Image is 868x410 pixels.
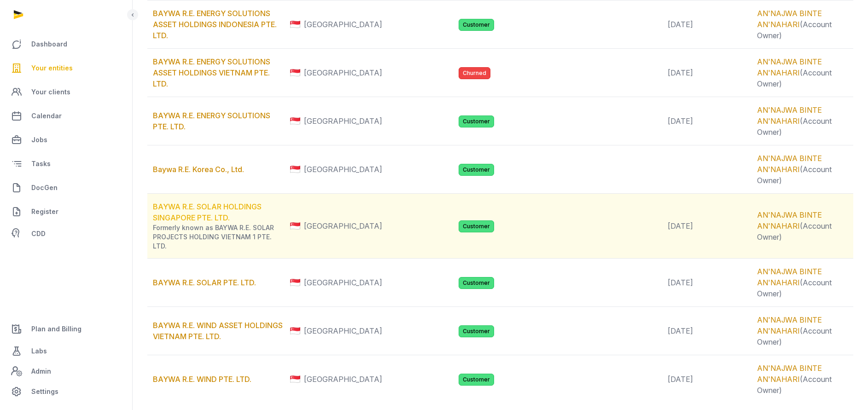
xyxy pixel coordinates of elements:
[459,325,494,337] span: Customer
[304,374,382,385] span: [GEOGRAPHIC_DATA]
[459,164,494,176] span: Customer
[31,206,58,217] span: Register
[153,321,283,341] a: BAYWA R.E. WIND ASSET HOLDINGS VIETNAM PTE. LTD.
[31,87,70,98] span: Your clients
[304,115,382,127] span: [GEOGRAPHIC_DATA]
[662,355,751,404] td: [DATE]
[7,153,125,175] a: Tasks
[304,19,382,30] span: [GEOGRAPHIC_DATA]
[757,364,822,384] a: AN'NAJWA BINTE AN'NAHARI
[31,39,67,50] span: Dashboard
[153,278,256,287] a: BAYWA R.E. SOLAR PTE. LTD.
[757,153,848,186] div: (Account Owner)
[459,19,494,31] span: Customer
[662,97,751,145] td: [DATE]
[459,374,494,386] span: Customer
[304,164,382,175] span: [GEOGRAPHIC_DATA]
[153,57,270,88] a: BAYWA R.E. ENERGY SOLUTIONS ASSET HOLDINGS VIETNAM PTE. LTD.
[7,81,125,103] a: Your clients
[757,210,822,231] a: AN'NAJWA BINTE AN'NAHARI
[304,67,382,78] span: [GEOGRAPHIC_DATA]
[757,363,848,396] div: (Account Owner)
[31,386,58,397] span: Settings
[304,325,382,336] span: [GEOGRAPHIC_DATA]
[31,228,46,239] span: CDD
[31,63,73,74] span: Your entities
[662,259,751,307] td: [DATE]
[153,202,262,222] a: BAYWA R.E. SOLAR HOLDINGS SINGAPORE PTE. LTD.
[757,315,822,335] a: AN'NAJWA BINTE AN'NAHARI
[31,346,47,357] span: Labs
[757,105,822,126] a: AN'NAJWA BINTE AN'NAHARI
[153,165,244,174] a: Baywa R.E. Korea Co., Ltd.
[153,111,270,131] a: BAYWA R.E. ENERGY SOLUTIONS PTE. LTD.
[459,220,494,232] span: Customer
[459,67,490,79] span: Churned
[662,307,751,355] td: [DATE]
[7,340,125,362] a: Labs
[7,105,125,127] a: Calendar
[304,277,382,288] span: [GEOGRAPHIC_DATA]
[31,158,51,169] span: Tasks
[757,56,848,89] div: (Account Owner)
[7,201,125,223] a: Register
[31,134,47,145] span: Jobs
[7,318,125,340] a: Plan and Billing
[757,267,822,287] a: AN'NAJWA BINTE AN'NAHARI
[662,0,751,49] td: [DATE]
[153,223,284,251] div: Formerly known as BAYWA R.E. SOLAR PROJECTS HOLDING VIETNAM 1 PTE. LTD.
[153,375,251,384] a: BAYWA R.E. WIND PTE. LTD.
[757,266,848,299] div: (Account Owner)
[459,115,494,127] span: Customer
[7,225,125,243] a: CDD
[757,9,822,29] a: AN'NAJWA BINTE AN'NAHARI
[757,8,848,41] div: (Account Owner)
[459,277,494,289] span: Customer
[31,182,58,193] span: DocGen
[153,9,277,40] a: BAYWA R.E. ENERGY SOLUTIONS ASSET HOLDINGS INDONESIA PTE. LTD.
[304,220,382,231] span: [GEOGRAPHIC_DATA]
[757,314,848,347] div: (Account Owner)
[7,57,125,79] a: Your entities
[662,194,751,259] td: [DATE]
[757,57,822,77] a: AN'NAJWA BINTE AN'NAHARI
[31,110,62,121] span: Calendar
[662,49,751,97] td: [DATE]
[7,33,125,55] a: Dashboard
[31,366,51,377] span: Admin
[7,129,125,151] a: Jobs
[7,381,125,403] a: Settings
[757,104,848,138] div: (Account Owner)
[7,177,125,199] a: DocGen
[31,323,82,335] span: Plan and Billing
[757,209,848,243] div: (Account Owner)
[757,154,822,174] a: AN'NAJWA BINTE AN'NAHARI
[7,362,125,381] a: Admin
